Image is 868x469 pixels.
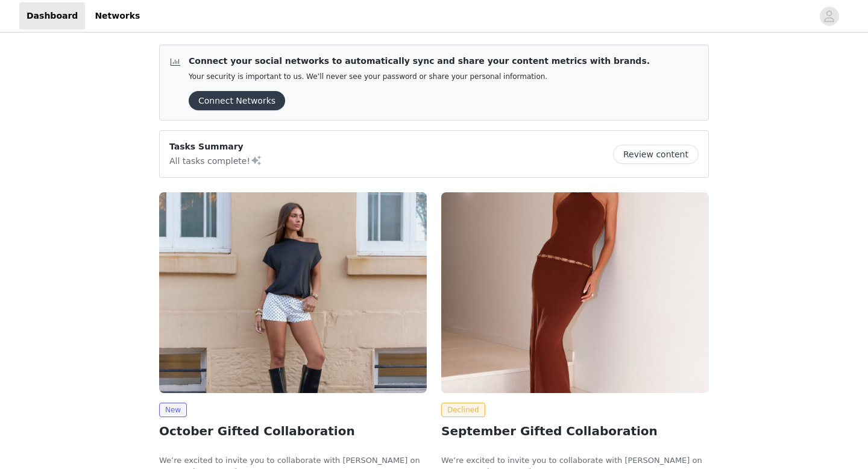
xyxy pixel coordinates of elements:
span: New [159,403,187,417]
div: avatar [823,7,835,26]
a: Dashboard [19,2,85,30]
p: Connect your social networks to automatically sync and share your content metrics with brands. [189,55,650,68]
img: Peppermayo AUS [159,192,427,393]
h2: October Gifted Collaboration [159,422,427,440]
button: Review content [613,145,699,164]
img: Peppermayo AUS [441,192,709,393]
a: Networks [87,2,147,30]
h2: September Gifted Collaboration [441,422,709,440]
span: Declined [441,403,485,417]
p: Tasks Summary [169,140,262,153]
button: Connect Networks [189,91,285,110]
p: Your security is important to us. We’ll never see your password or share your personal information. [189,72,650,81]
p: All tasks complete! [169,153,262,168]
